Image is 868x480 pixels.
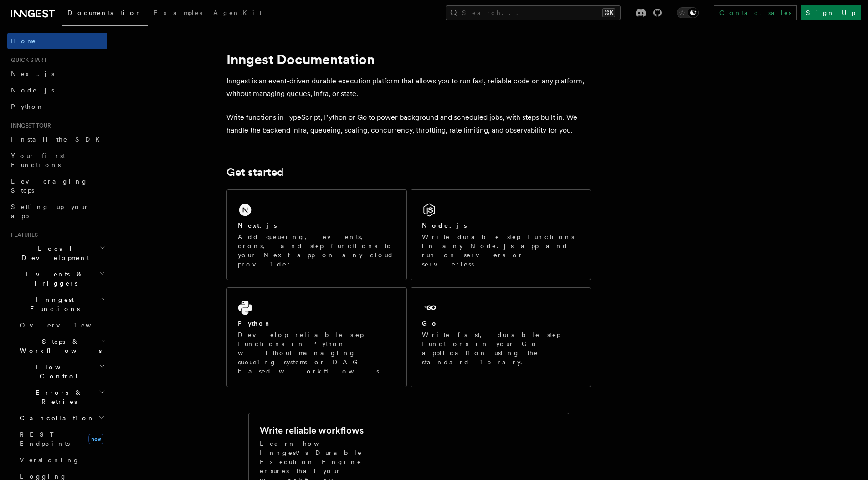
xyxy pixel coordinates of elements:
a: Home [7,33,107,49]
a: Leveraging Steps [7,173,107,199]
span: Examples [154,9,202,16]
h2: Go [422,319,438,328]
a: Node.jsWrite durable step functions in any Node.js app and run on servers or serverless. [411,189,591,280]
button: Flow Control [16,359,107,384]
span: Overview [20,322,113,329]
h2: Write reliable workflows [260,424,364,437]
span: Steps & Workflows [16,337,102,355]
a: Examples [148,3,208,25]
span: Node.js [11,87,54,94]
a: Documentation [62,3,148,26]
span: Inngest Functions [7,295,98,313]
a: Contact sales [714,5,797,20]
button: Events & Triggers [7,266,107,291]
button: Local Development [7,240,107,266]
span: Next.js [11,70,54,77]
p: Add queueing, events, crons, and step functions to your Next app on any cloud provider. [238,232,395,269]
a: Your first Functions [7,148,107,173]
span: Quick start [7,56,47,64]
kbd: ⌘K [602,8,615,17]
a: Setting up your app [7,199,107,224]
button: Inngest Functions [7,291,107,317]
span: Features [7,231,38,239]
span: Documentation [67,9,143,16]
span: Logging [20,473,67,480]
p: Develop reliable step functions in Python without managing queueing systems or DAG based workflows. [238,330,395,376]
h1: Inngest Documentation [226,51,591,67]
p: Write durable step functions in any Node.js app and run on servers or serverless. [422,232,580,269]
span: new [88,434,103,444]
button: Errors & Retries [16,384,107,410]
a: Python [7,98,107,115]
a: AgentKit [208,3,267,25]
span: Your first Functions [11,152,65,169]
p: Write fast, durable step functions in your Go application using the standard library. [422,330,580,367]
span: Home [11,36,36,46]
a: Next.jsAdd queueing, events, crons, and step functions to your Next app on any cloud provider. [226,189,407,280]
span: Local Development [7,244,99,262]
a: Node.js [7,82,107,98]
a: PythonDevelop reliable step functions in Python without managing queueing systems or DAG based wo... [226,287,407,387]
span: Cancellation [16,414,95,423]
h2: Next.js [238,221,277,230]
span: Versioning [20,456,80,464]
a: GoWrite fast, durable step functions in your Go application using the standard library. [411,287,591,387]
button: Toggle dark mode [677,7,699,18]
a: Install the SDK [7,131,107,148]
button: Search...⌘K [446,5,621,20]
a: Versioning [16,452,107,468]
button: Steps & Workflows [16,333,107,359]
span: Flow Control [16,363,99,381]
span: Install the SDK [11,136,105,143]
a: Next.js [7,66,107,82]
a: Overview [16,317,107,333]
a: Get started [226,166,283,179]
span: Leveraging Steps [11,178,88,194]
p: Inngest is an event-driven durable execution platform that allows you to run fast, reliable code ... [226,75,591,100]
button: Cancellation [16,410,107,426]
h2: Node.js [422,221,467,230]
span: Errors & Retries [16,388,99,406]
span: Python [11,103,44,110]
span: Setting up your app [11,203,89,220]
a: REST Endpointsnew [16,426,107,452]
span: AgentKit [213,9,262,16]
span: REST Endpoints [20,431,70,447]
span: Events & Triggers [7,270,99,288]
span: Inngest tour [7,122,51,129]
p: Write functions in TypeScript, Python or Go to power background and scheduled jobs, with steps bu... [226,111,591,137]
h2: Python [238,319,272,328]
a: Sign Up [801,5,861,20]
